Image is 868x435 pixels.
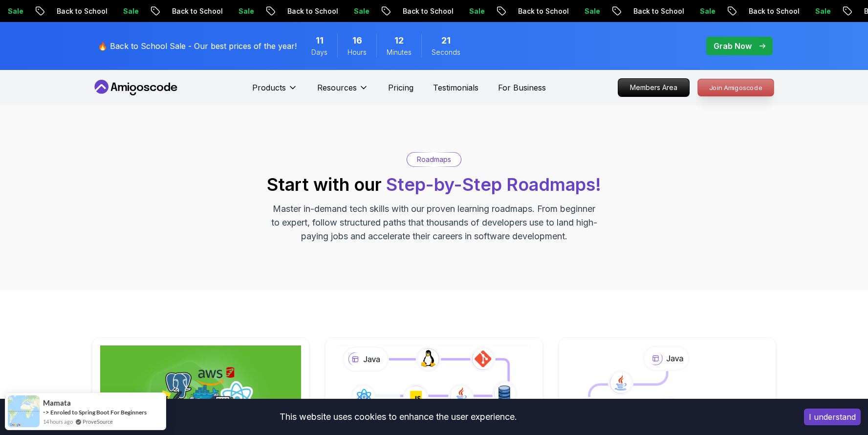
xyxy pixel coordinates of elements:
[394,34,404,47] span: 12 Minutes
[498,82,546,93] a: For Business
[483,6,549,16] p: Back to School
[252,6,319,16] p: Back to School
[780,6,811,16] p: Sale
[804,409,861,425] button: Accept cookies
[441,34,451,47] span: 21 Seconds
[714,40,752,52] p: Grab Now
[697,79,774,96] a: Join Amigoscode
[714,6,780,16] p: Back to School
[618,78,690,97] a: Members Area
[98,40,297,52] p: 🔥 Back to School Sale - Our best prices of the year!
[22,6,88,16] p: Back to School
[598,6,665,16] p: Back to School
[252,82,286,93] p: Products
[50,409,147,416] a: Enroled to Spring Boot For Beginners
[7,406,789,428] div: This website uses cookies to enhance the user experience.
[698,79,774,96] p: Join Amigoscode
[317,82,369,101] button: Resources
[368,6,434,16] p: Back to School
[311,47,327,57] span: Days
[618,79,689,96] p: Members Area
[88,6,119,16] p: Sale
[316,34,324,47] span: 11 Days
[270,202,598,243] p: Master in-demand tech skills with our proven learning roadmaps. From beginner to expert, follow s...
[434,6,465,16] p: Sale
[43,408,49,416] span: ->
[433,82,478,93] a: Testimonials
[83,417,113,426] a: ProveSource
[387,47,412,57] span: Minutes
[317,82,357,93] p: Resources
[665,6,696,16] p: Sale
[43,417,73,426] span: 14 hours ago
[386,174,601,195] span: Step-by-Step Roadmaps!
[43,399,71,407] span: Mamata
[432,47,460,57] span: Seconds
[203,6,235,16] p: Sale
[137,6,203,16] p: Back to School
[388,82,413,93] a: Pricing
[347,47,367,57] span: Hours
[252,82,298,101] button: Products
[417,155,451,164] p: Roadmaps
[319,6,350,16] p: Sale
[267,175,601,194] h2: Start with our
[549,6,581,16] p: Sale
[352,34,362,47] span: 16 Hours
[8,395,40,427] img: provesource social proof notification image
